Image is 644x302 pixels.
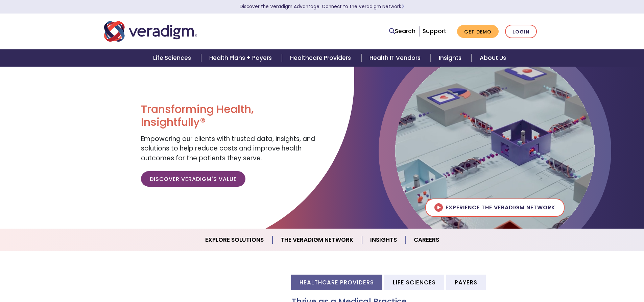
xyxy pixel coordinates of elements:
[431,49,472,67] a: Insights
[401,3,404,10] span: Learn More
[505,25,537,39] a: Login
[361,49,431,67] a: Health IT Vendors
[423,27,446,35] a: Support
[201,49,282,67] a: Health Plans + Payers
[141,134,315,163] span: Empowering our clients with trusted data, insights, and solutions to help reduce costs and improv...
[197,231,272,249] a: Explore Solutions
[406,231,447,249] a: Careers
[145,49,201,67] a: Life Sciences
[384,275,444,290] li: Life Sciences
[240,3,404,10] a: Discover the Veradigm Advantage: Connect to the Veradigm NetworkLearn More
[141,103,317,129] h1: Transforming Health, Insightfully®
[272,231,362,249] a: The Veradigm Network
[362,231,406,249] a: Insights
[291,275,382,290] li: Healthcare Providers
[141,171,245,187] a: Discover Veradigm's Value
[472,49,514,67] a: About Us
[104,20,197,43] img: Veradigm logo
[457,25,499,38] a: Get Demo
[446,275,486,290] li: Payers
[282,49,361,67] a: Healthcare Providers
[389,27,415,36] a: Search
